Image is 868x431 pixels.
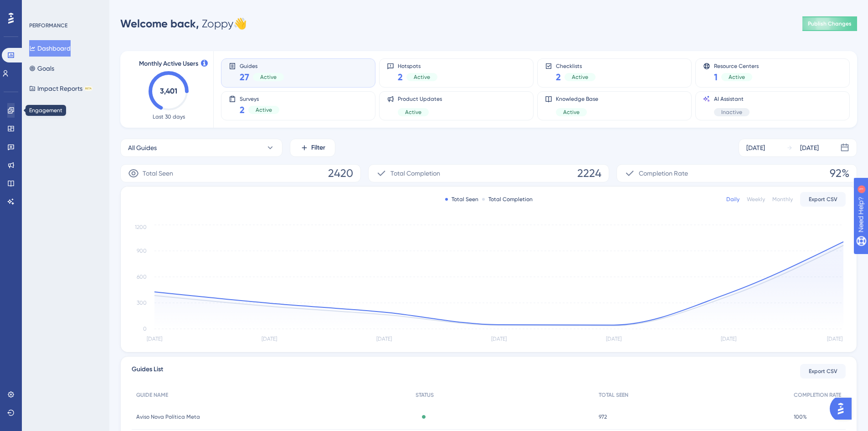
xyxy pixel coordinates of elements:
[398,62,437,69] span: Hotspots
[160,87,177,95] text: 3,401
[800,142,819,153] div: [DATE]
[639,168,688,179] span: Completion Rate
[137,300,147,306] tspan: 300
[262,336,277,342] tspan: [DATE]
[606,336,621,342] tspan: [DATE]
[398,95,442,103] span: Product Updates
[416,391,434,399] span: STATUS
[135,224,147,230] tspan: 1200
[747,196,765,203] div: Weekly
[153,113,185,120] span: Last 30 days
[63,5,66,12] div: 1
[830,166,849,181] span: 92%
[136,413,200,421] span: Aviso Nova Política Meta
[29,60,54,77] button: Goals
[802,16,857,31] button: Publish Changes
[563,109,580,116] span: Active
[577,166,601,181] span: 2224
[794,391,841,399] span: COMPLETION RATE
[445,196,478,203] div: Total Seen
[147,336,162,342] tspan: [DATE]
[290,139,335,157] button: Filter
[491,336,507,342] tspan: [DATE]
[328,166,353,181] span: 2420
[556,71,561,83] span: 2
[572,73,588,81] span: Active
[599,413,607,421] span: 972
[143,326,147,332] tspan: 0
[556,62,596,69] span: Checklists
[729,73,745,81] span: Active
[137,248,147,254] tspan: 900
[599,391,628,399] span: TOTAL SEEN
[84,86,92,91] div: BETA
[482,196,533,203] div: Total Completion
[21,2,57,13] span: Need Help?
[132,364,163,379] span: Guides List
[714,95,750,103] span: AI Assistant
[390,168,440,179] span: Total Completion
[405,109,421,116] span: Active
[827,336,842,342] tspan: [DATE]
[808,20,852,27] span: Publish Changes
[29,40,71,57] button: Dashboard
[809,368,837,375] span: Export CSV
[726,196,740,203] div: Daily
[240,104,245,116] span: 2
[139,58,198,69] span: Monthly Active Users
[414,73,430,81] span: Active
[120,139,282,157] button: All Guides
[556,95,598,103] span: Knowledge Base
[29,22,67,29] div: PERFORMANCE
[137,274,147,280] tspan: 600
[136,391,168,399] span: GUIDE NAME
[746,142,765,153] div: [DATE]
[240,62,284,69] span: Guides
[800,364,846,379] button: Export CSV
[714,71,718,83] span: 1
[721,336,736,342] tspan: [DATE]
[256,106,272,114] span: Active
[721,109,742,116] span: Inactive
[809,196,837,203] span: Export CSV
[376,336,392,342] tspan: [DATE]
[830,395,857,422] iframe: UserGuiding AI Assistant Launcher
[240,71,249,83] span: 27
[800,192,846,207] button: Export CSV
[29,80,92,97] button: Impact ReportsBETA
[260,73,277,81] span: Active
[398,71,403,83] span: 2
[120,16,247,31] div: Zoppy 👋
[311,142,325,153] span: Filter
[794,413,807,421] span: 100%
[772,196,793,203] div: Monthly
[143,168,173,179] span: Total Seen
[240,95,279,102] span: Surveys
[120,17,199,30] span: Welcome back,
[714,62,759,69] span: Resource Centers
[128,142,157,153] span: All Guides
